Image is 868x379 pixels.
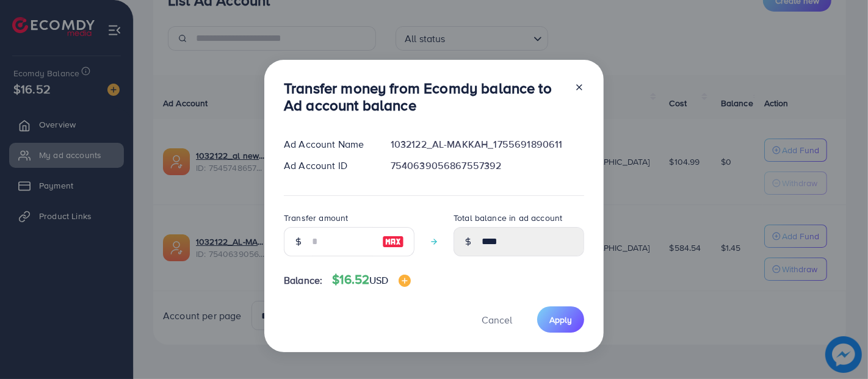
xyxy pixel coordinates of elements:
span: Apply [549,314,572,326]
span: Balance: [284,273,322,287]
div: 1032122_AL-MAKKAH_1755691890611 [381,137,594,151]
div: Ad Account Name [274,137,381,151]
div: 7540639056867557392 [381,159,594,173]
button: Apply [537,306,584,333]
button: Cancel [466,306,527,333]
img: image [382,234,404,249]
label: Transfer amount [284,212,348,224]
h4: $16.52 [332,272,410,287]
div: Ad Account ID [274,159,381,173]
h3: Transfer money from Ecomdy balance to Ad account balance [284,79,565,115]
span: USD [369,273,388,287]
img: image [399,275,411,287]
label: Total balance in ad account [454,212,562,224]
span: Cancel [482,313,512,327]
